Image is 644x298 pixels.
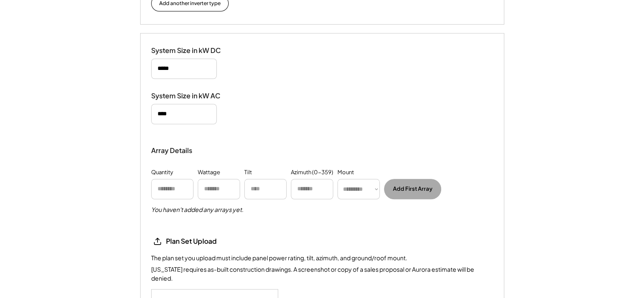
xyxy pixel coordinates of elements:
button: Add First Array [384,179,441,199]
div: Azimuth (0-359) [291,168,333,177]
div: Quantity [151,168,173,177]
div: System Size in kW DC [151,46,236,55]
div: The plan set you upload must include panel power rating, tilt, azimuth, and ground/roof mount. [151,254,407,262]
div: Tilt [244,168,252,177]
div: Array Details [151,145,193,156]
h5: You haven't added any arrays yet. [151,206,243,214]
div: Mount [337,168,354,177]
div: Wattage [198,168,220,177]
div: [US_STATE] requires as-built construction drawings. A screenshot or copy of a sales proposal or A... [151,265,493,283]
div: System Size in kW AC [151,92,236,100]
div: Plan Set Upload [166,237,251,246]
